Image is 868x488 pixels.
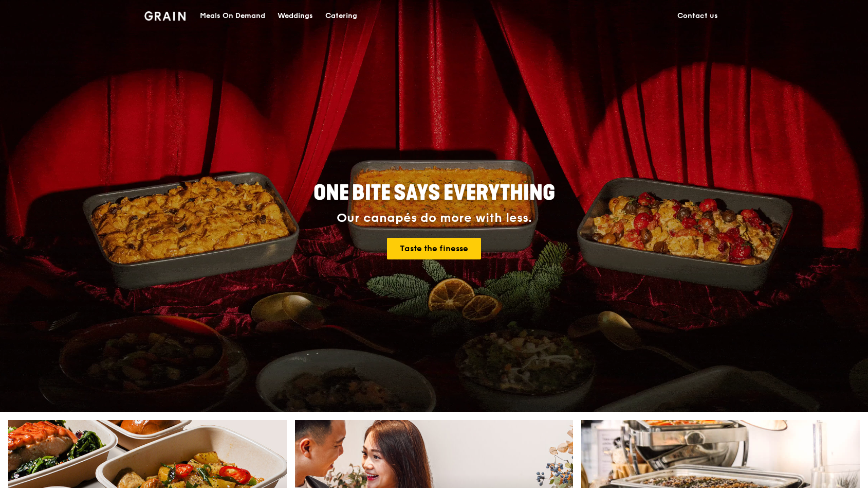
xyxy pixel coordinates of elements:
[319,1,363,31] a: Catering
[325,1,357,31] div: Catering
[249,211,619,225] div: Our canapés do more with less.
[387,238,481,259] a: Taste the finesse
[271,1,319,31] a: Weddings
[144,11,186,21] img: Grain
[200,1,265,31] div: Meals On Demand
[313,181,555,205] span: ONE BITE SAYS EVERYTHING
[671,1,724,31] a: Contact us
[278,1,313,31] div: Weddings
